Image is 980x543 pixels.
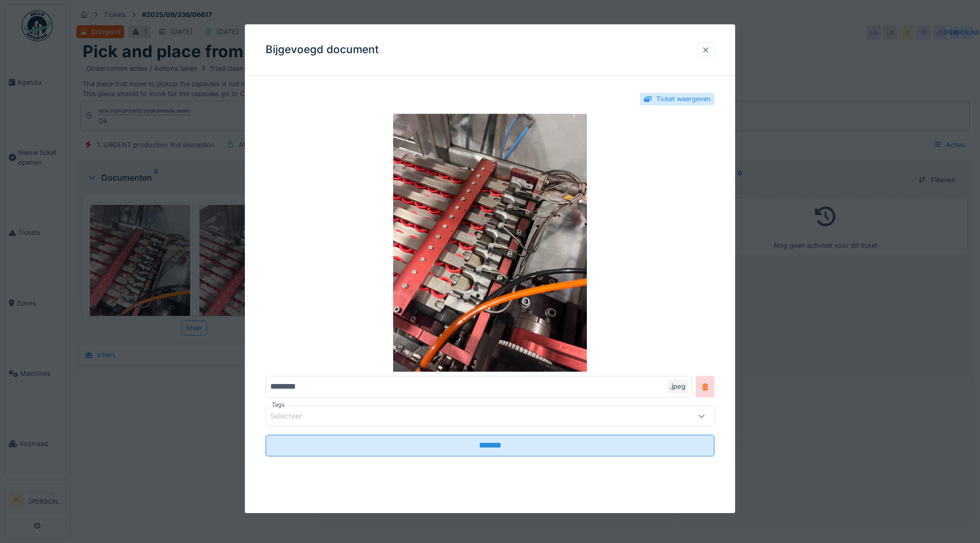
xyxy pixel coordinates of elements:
div: .jpeg [667,380,688,394]
div: Ticket weergeven [656,94,711,104]
img: d5441795-0e18-467d-aa1a-9b621574a714-IMG_2857.jpeg [266,114,714,372]
div: Selecteer [270,411,317,422]
h3: Bijgevoegd document [266,43,379,56]
label: Tags [270,401,287,410]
